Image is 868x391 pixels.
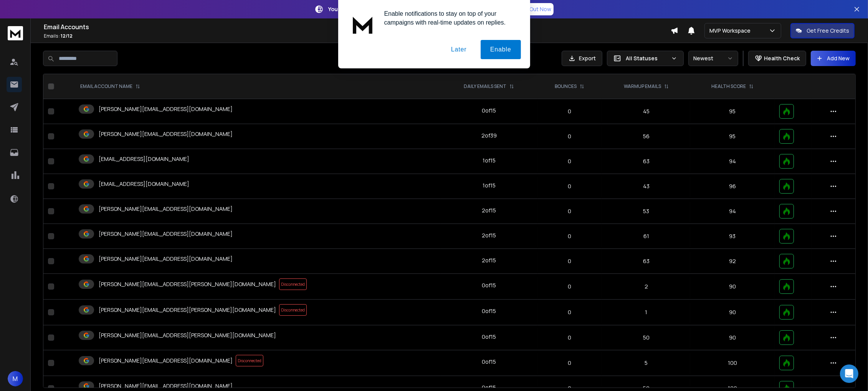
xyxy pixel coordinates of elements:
[542,359,597,367] p: 0
[99,280,276,288] p: [PERSON_NAME][EMAIL_ADDRESS][PERSON_NAME][DOMAIN_NAME]
[602,124,690,149] td: 56
[690,149,774,174] td: 94
[542,308,597,316] p: 0
[80,83,140,89] div: EMAIL ACCOUNT NAME
[482,282,496,289] div: 0 of 15
[602,350,690,376] td: 5
[542,207,597,215] p: 0
[542,133,597,140] p: 0
[690,274,774,300] td: 90
[690,350,774,376] td: 100
[542,334,597,341] p: 0
[482,333,496,341] div: 0 of 15
[602,174,690,199] td: 43
[602,249,690,274] td: 63
[602,300,690,325] td: 1
[690,124,774,149] td: 95
[690,249,774,274] td: 92
[99,105,233,113] p: [PERSON_NAME][EMAIL_ADDRESS][DOMAIN_NAME]
[602,274,690,300] td: 2
[840,364,858,383] div: Open Intercom Messenger
[99,306,276,314] p: [PERSON_NAME][EMAIL_ADDRESS][PERSON_NAME][DOMAIN_NAME]
[99,180,189,188] p: [EMAIL_ADDRESS][DOMAIN_NAME]
[441,40,476,59] button: Later
[99,382,233,390] p: [PERSON_NAME][EMAIL_ADDRESS][DOMAIN_NAME]
[690,174,774,199] td: 96
[279,304,307,316] span: Disconnected
[690,99,774,124] td: 95
[99,357,233,364] p: [PERSON_NAME][EMAIL_ADDRESS][DOMAIN_NAME]
[483,182,496,189] div: 1 of 15
[602,199,690,224] td: 53
[690,224,774,249] td: 93
[542,283,597,290] p: 0
[99,130,233,138] p: [PERSON_NAME][EMAIL_ADDRESS][DOMAIN_NAME]
[542,157,597,165] p: 0
[542,182,597,190] p: 0
[602,325,690,350] td: 50
[99,205,233,213] p: [PERSON_NAME][EMAIL_ADDRESS][DOMAIN_NAME]
[236,355,263,366] span: Disconnected
[690,325,774,350] td: 90
[624,83,661,89] p: WARMUP EMAILS
[482,257,496,264] div: 2 of 15
[690,199,774,224] td: 94
[482,207,496,214] div: 2 of 15
[602,149,690,174] td: 63
[99,255,233,263] p: [PERSON_NAME][EMAIL_ADDRESS][DOMAIN_NAME]
[279,278,307,290] span: Disconnected
[347,9,378,40] img: notification icon
[482,307,496,315] div: 0 of 15
[602,224,690,249] td: 61
[99,155,189,163] p: [EMAIL_ADDRESS][DOMAIN_NAME]
[711,83,746,89] p: HEALTH SCORE
[690,300,774,325] td: 90
[482,232,496,239] div: 2 of 15
[378,9,521,27] div: Enable notifications to stay on top of your campaigns with real-time updates on replies.
[464,83,506,89] p: DAILY EMAILS SENT
[481,132,497,139] div: 2 of 39
[482,107,496,114] div: 0 of 15
[99,331,276,339] p: [PERSON_NAME][EMAIL_ADDRESS][PERSON_NAME][DOMAIN_NAME]
[542,232,597,240] p: 0
[8,371,23,386] button: M
[555,83,577,89] p: BOUNCES
[99,230,233,238] p: [PERSON_NAME][EMAIL_ADDRESS][DOMAIN_NAME]
[602,99,690,124] td: 45
[483,157,496,164] div: 1 of 15
[482,358,496,366] div: 0 of 15
[542,108,597,115] p: 0
[481,40,521,59] button: Enable
[542,257,597,265] p: 0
